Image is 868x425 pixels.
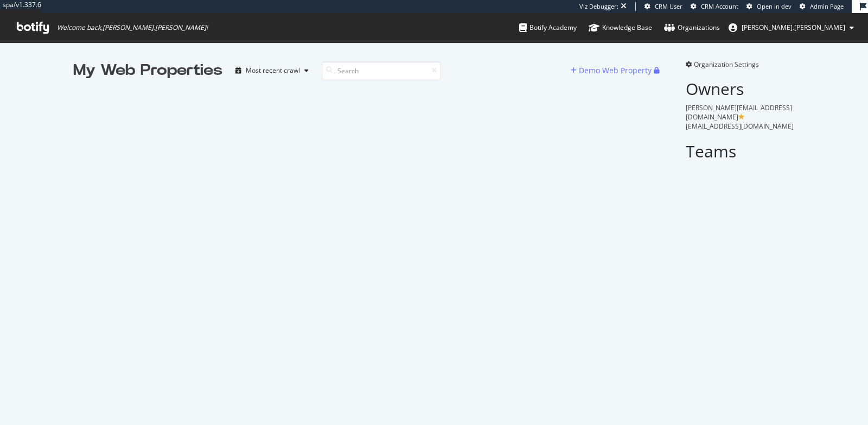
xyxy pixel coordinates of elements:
div: Demo Web Property [579,65,652,76]
button: Demo Web Property [571,62,654,79]
span: Welcome back, [PERSON_NAME].[PERSON_NAME] ! [57,23,208,32]
a: CRM User [644,2,682,11]
span: [EMAIL_ADDRESS][DOMAIN_NAME] [686,122,794,131]
span: CRM User [655,2,682,10]
button: Most recent crawl [231,62,313,79]
a: Open in dev [746,2,792,11]
h2: Teams [686,142,795,160]
a: Knowledge Base [589,13,652,42]
h2: Owners [686,80,795,98]
div: Knowledge Base [589,22,652,33]
span: CRM Account [701,2,738,10]
a: Admin Page [800,2,844,11]
span: Organization Settings [694,60,759,69]
span: Admin Page [810,2,844,10]
div: Organizations [664,22,720,33]
div: Most recent crawl [246,67,300,74]
a: CRM Account [691,2,738,11]
div: My Web Properties [73,60,222,81]
span: emma.mcgillis [742,23,845,32]
div: Viz Debugger: [579,2,618,11]
span: Open in dev [757,2,792,10]
input: Search [322,61,441,80]
a: Demo Web Property [571,66,654,75]
div: Botify Academy [519,22,577,33]
span: [PERSON_NAME][EMAIL_ADDRESS][DOMAIN_NAME] [686,103,792,122]
a: Botify Academy [519,13,577,42]
button: [PERSON_NAME].[PERSON_NAME] [720,19,863,36]
a: Organizations [664,13,720,42]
